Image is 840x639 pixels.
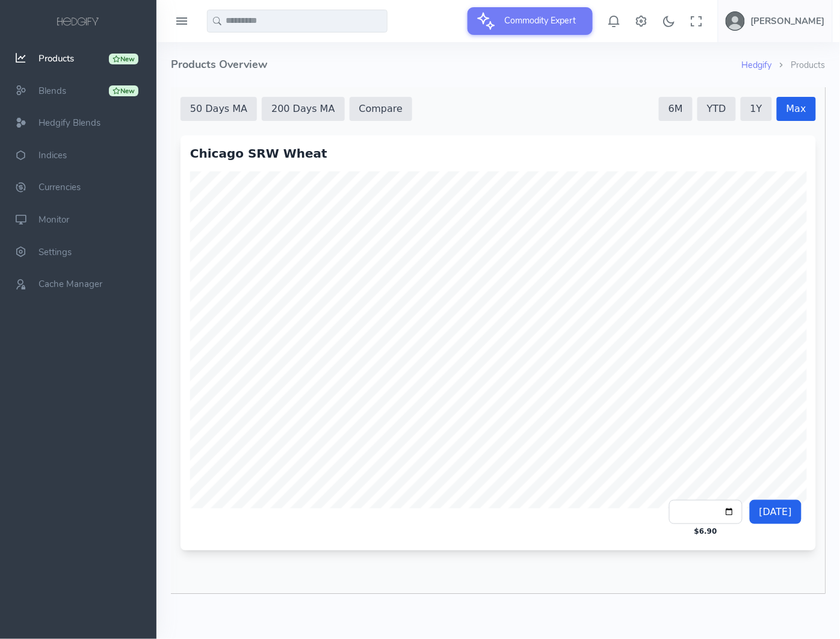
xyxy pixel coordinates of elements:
span: Monitor [39,214,69,226]
h4: Products Overview [171,42,742,87]
div: New [109,54,138,64]
h5: [PERSON_NAME] [751,16,825,26]
h2: Chicago SRW Wheat [19,58,635,75]
span: Settings [39,246,72,258]
button: 50 Days MA [10,10,86,34]
a: Hedgify [742,59,772,71]
li: Products [772,59,826,72]
button: 1Y [570,10,601,34]
span: Indices [39,149,67,161]
span: Currencies [39,182,81,194]
img: user-image [726,11,745,31]
button: 6M [488,10,522,34]
button: Max [606,10,645,34]
div: $6.90 [523,439,546,449]
span: Blends [39,85,66,97]
span: Commodity Expert [498,7,584,34]
button: 200 Days MA [91,10,173,34]
img: logo [55,16,102,29]
span: Hedgify Blends [39,117,100,129]
button: YTD [527,10,565,34]
span: Cache Manager [39,278,102,290]
button: [DATE] [579,413,631,437]
div: New [109,85,138,96]
span: Products [39,52,74,64]
a: Commodity Expert [468,14,593,26]
button: Compare [179,10,242,34]
button: Commodity Expert [468,7,593,35]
